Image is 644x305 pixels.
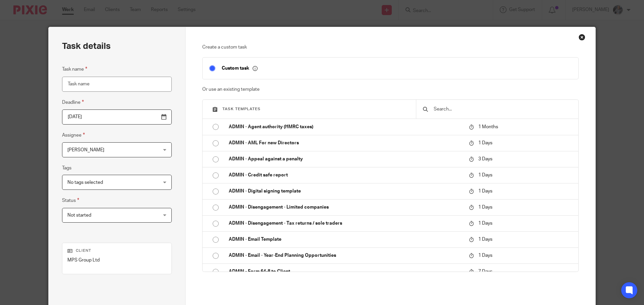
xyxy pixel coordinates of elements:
span: [PERSON_NAME] [67,148,104,152]
p: ADMIN - Appeal against a penalty [229,156,462,162]
p: ADMIN - Credit safe report [229,172,462,178]
span: 1 Days [478,173,492,177]
span: 1 Days [478,221,492,226]
span: Not started [67,213,91,218]
input: Task name [62,77,172,92]
div: Close this dialog window [579,34,585,41]
p: MPS Group Ltd [67,257,166,263]
label: Tags [62,165,71,171]
input: Search... [433,105,572,113]
label: Deadline [62,98,84,106]
p: ADMIN - Form 64-8 to Client [229,268,462,275]
p: ADMIN - Disengagement - Tax returns / sole traders [229,220,462,227]
span: 1 Days [478,237,492,242]
input: Pick a date [62,109,172,125]
p: ADMIN - Digital signing template [229,188,462,195]
p: ADMIN - Disengagement - Limited companies [229,204,462,211]
p: Custom task [222,65,258,71]
span: 7 Days [478,269,492,274]
span: 1 Days [478,189,492,194]
span: 1 Days [478,205,492,210]
p: ADMIN - Email - Year-End Planning Opportunities [229,252,462,259]
p: Or use an existing template [202,86,579,93]
p: ADMIN - Agent authority (HMRC taxes) [229,124,462,130]
p: ADMIN - AML For new Directors [229,140,462,146]
label: Status [62,197,79,204]
p: Create a custom task [202,44,579,51]
span: No tags selected [67,180,103,185]
p: Client [67,248,166,253]
h2: Task details [62,41,111,52]
span: 1 Months [478,125,498,129]
span: 1 Days [478,141,492,145]
label: Assignee [62,131,85,139]
span: 3 Days [478,157,492,161]
span: 1 Days [478,253,492,258]
p: ADMIN - Email Template [229,236,462,243]
label: Task name [62,65,87,73]
span: Task templates [222,107,261,111]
